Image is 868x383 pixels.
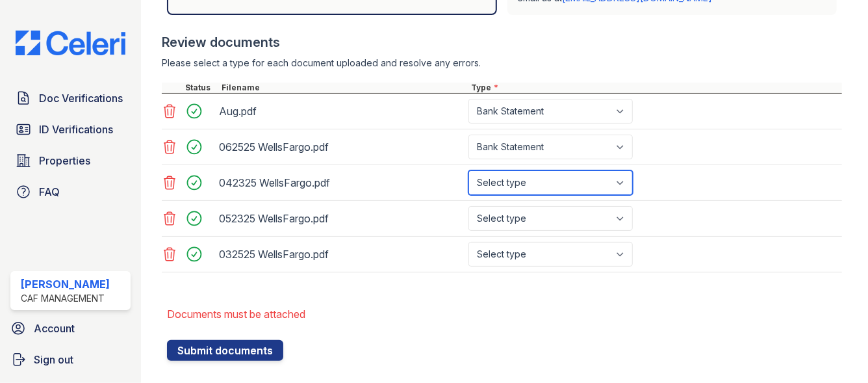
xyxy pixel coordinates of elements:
[468,83,842,93] div: Type
[10,85,131,111] a: Doc Verifications
[167,301,842,327] li: Documents must be attached
[167,340,283,361] button: Submit documents
[219,244,463,265] div: 032525 WellsFargo.pdf
[162,33,842,51] div: Review documents
[183,83,219,93] div: Status
[34,352,73,367] span: Sign out
[5,347,136,373] a: Sign out
[34,321,75,336] span: Account
[219,172,463,193] div: 042325 WellsFargo.pdf
[5,31,136,55] img: CE_Logo_Blue-a8612792a0a2168367f1c8372b55b34899dd931a85d93a1a3d3e32e68fde9ad4.png
[21,292,110,305] div: CAF Management
[10,148,131,174] a: Properties
[219,83,468,93] div: Filename
[39,90,123,106] span: Doc Verifications
[10,116,131,142] a: ID Verifications
[39,153,90,168] span: Properties
[21,276,110,292] div: [PERSON_NAME]
[5,315,136,341] a: Account
[219,137,463,157] div: 062525 WellsFargo.pdf
[162,57,842,70] div: Please select a type for each document uploaded and resolve any errors.
[219,208,463,229] div: 052325 WellsFargo.pdf
[219,101,463,122] div: Aug.pdf
[10,179,131,205] a: FAQ
[39,122,113,137] span: ID Verifications
[39,184,60,200] span: FAQ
